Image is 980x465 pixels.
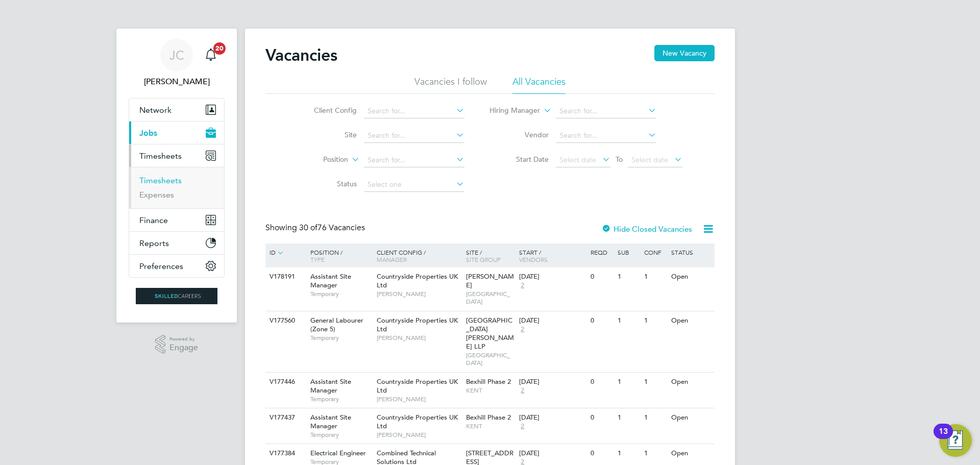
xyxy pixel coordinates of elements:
label: Site [298,130,357,139]
div: 1 [642,373,668,391]
button: Timesheets [129,144,224,167]
span: Temporary [310,334,372,342]
span: [PERSON_NAME] [377,290,461,298]
div: Status [669,243,713,261]
div: 1 [615,373,642,391]
a: Powered byEngage [155,335,199,354]
label: Vendor [490,130,549,139]
span: [PERSON_NAME] [377,431,461,439]
span: 2 [519,422,526,431]
a: 20 [201,39,221,71]
button: Finance [129,209,224,231]
span: Assistant Site Manager [310,413,351,430]
div: Open [669,444,713,463]
div: Site / [463,243,517,268]
span: [GEOGRAPHIC_DATA] [466,351,514,367]
input: Search for... [364,104,464,118]
img: skilledcareers-logo-retina.png [136,288,217,304]
div: 0 [588,311,615,330]
div: 1 [615,311,642,330]
label: Start Date [490,155,549,164]
nav: Main navigation [116,29,237,323]
span: 20 [213,42,226,55]
div: V178191 [267,267,303,286]
a: Timesheets [139,176,182,185]
button: Reports [129,232,224,254]
span: [PERSON_NAME] [377,395,461,403]
div: 1 [642,267,668,286]
div: Position / [303,243,374,268]
span: Vendors [519,255,548,263]
div: Showing [265,223,367,233]
span: James Croom [129,76,225,88]
a: JC[PERSON_NAME] [129,39,225,88]
div: Open [669,373,713,391]
span: Manager [377,255,407,263]
input: Select one [364,178,464,192]
div: V177384 [267,444,303,463]
span: Assistant Site Manager [310,272,351,289]
div: [DATE] [519,273,585,281]
div: V177437 [267,408,303,427]
span: Jobs [139,128,157,138]
button: New Vacancy [654,45,715,61]
span: [GEOGRAPHIC_DATA][PERSON_NAME] LLP [466,316,514,351]
span: Engage [169,344,198,352]
div: Sub [615,243,642,261]
div: 0 [588,267,615,286]
span: Countryside Properties UK Ltd [377,272,458,289]
div: 0 [588,408,615,427]
span: [GEOGRAPHIC_DATA] [466,290,514,306]
span: [PERSON_NAME] [377,334,461,342]
h2: Vacancies [265,45,337,65]
label: Hiring Manager [481,106,540,116]
span: Finance [139,215,168,225]
div: [DATE] [519,316,585,325]
input: Search for... [364,153,464,167]
div: 0 [588,373,615,391]
label: Status [298,179,357,188]
label: Client Config [298,106,357,115]
input: Search for... [556,104,656,118]
div: 0 [588,444,615,463]
span: Preferences [139,261,183,271]
li: All Vacancies [512,76,566,94]
span: 30 of [299,223,317,233]
button: Jobs [129,121,224,144]
div: Timesheets [129,167,224,208]
span: Select date [631,155,668,164]
div: Start / [517,243,588,268]
a: Expenses [139,190,174,200]
div: V177560 [267,311,303,330]
span: 2 [519,281,526,290]
div: [DATE] [519,413,585,422]
div: 1 [615,408,642,427]
input: Search for... [364,129,464,143]
span: Reports [139,238,169,248]
span: Electrical Engineer [310,449,366,457]
span: Bexhill Phase 2 [466,413,511,422]
span: Assistant Site Manager [310,377,351,395]
span: Site Group [466,255,501,263]
span: [PERSON_NAME] [466,272,514,289]
div: Client Config / [374,243,463,268]
span: Countryside Properties UK Ltd [377,377,458,395]
div: ID [267,243,303,262]
span: KENT [466,386,514,395]
span: Countryside Properties UK Ltd [377,316,458,333]
span: Timesheets [139,151,182,161]
span: KENT [466,422,514,430]
div: [DATE] [519,449,585,458]
div: 1 [642,408,668,427]
span: Type [310,255,325,263]
span: Temporary [310,431,372,439]
div: 1 [642,311,668,330]
span: 2 [519,325,526,334]
div: 1 [615,444,642,463]
div: Open [669,408,713,427]
span: Bexhill Phase 2 [466,377,511,386]
li: Vacancies I follow [414,76,487,94]
div: Reqd [588,243,615,261]
button: Network [129,99,224,121]
div: V177446 [267,373,303,391]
